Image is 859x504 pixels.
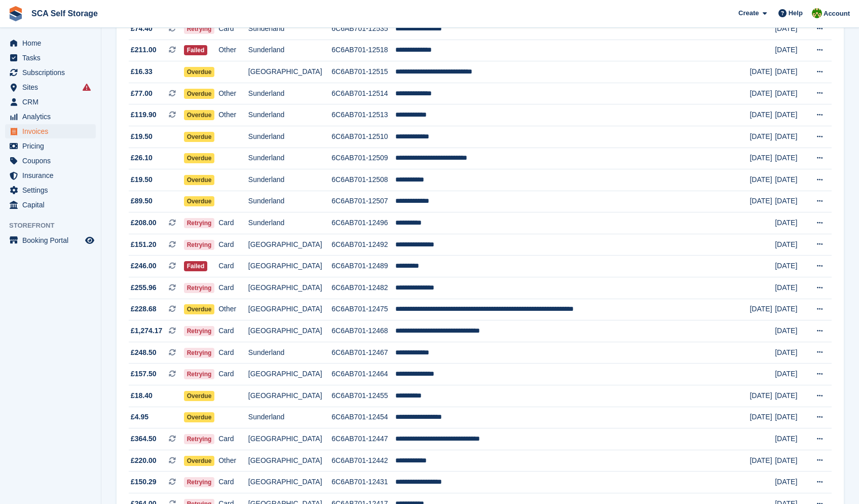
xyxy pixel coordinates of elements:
span: Retrying [184,218,215,228]
td: [DATE] [775,191,807,212]
td: [DATE] [750,104,775,126]
span: £211.00 [131,45,157,55]
span: £19.50 [131,131,153,142]
td: 6C6AB701-12454 [331,407,395,428]
td: [DATE] [750,385,775,407]
td: Sunderland [248,104,331,126]
td: [DATE] [775,212,807,234]
td: 6C6AB701-12447 [331,428,395,450]
span: Overdue [184,89,215,99]
td: Sunderland [248,126,331,148]
td: [DATE] [775,126,807,148]
td: 6C6AB701-12496 [331,212,395,234]
td: 6C6AB701-12431 [331,472,395,493]
a: menu [5,65,96,80]
td: 6C6AB701-12482 [331,277,395,299]
td: [DATE] [775,428,807,450]
span: Retrying [184,434,215,444]
span: Overdue [184,175,215,185]
td: 6C6AB701-12442 [331,450,395,472]
span: Overdue [184,456,215,466]
span: Overdue [184,391,215,401]
span: Overdue [184,304,215,314]
img: stora-icon-8386f47178a22dfd0bd8f6a31ec36ba5ce8667c1dd55bd0f319d3a0aa187defe.svg [8,6,23,21]
td: 6C6AB701-12455 [331,385,395,407]
td: Other [218,104,248,126]
span: £4.95 [131,412,148,422]
a: menu [5,168,96,183]
td: [DATE] [775,277,807,299]
span: Analytics [22,110,83,124]
td: [DATE] [750,450,775,472]
td: [DATE] [775,104,807,126]
td: 6C6AB701-12515 [331,61,395,83]
td: 6C6AB701-12508 [331,169,395,191]
td: [GEOGRAPHIC_DATA] [248,472,331,493]
span: Booking Portal [22,233,83,247]
a: menu [5,154,96,168]
span: Retrying [184,326,215,336]
span: Create [738,8,759,18]
span: £220.00 [131,455,157,466]
td: [DATE] [775,18,807,40]
td: [DATE] [775,407,807,428]
span: Retrying [184,240,215,250]
span: CRM [22,95,83,109]
span: Storefront [9,221,101,231]
td: [GEOGRAPHIC_DATA] [248,256,331,277]
td: Sunderland [248,40,331,61]
span: Overdue [184,196,215,206]
td: [DATE] [775,342,807,364]
td: Sunderland [248,191,331,212]
td: [DATE] [775,234,807,256]
td: [GEOGRAPHIC_DATA] [248,320,331,342]
td: 6C6AB701-12467 [331,342,395,364]
td: Other [218,83,248,104]
td: Sunderland [248,342,331,364]
td: [DATE] [775,40,807,61]
span: Invoices [22,124,83,138]
a: menu [5,80,96,94]
span: Help [789,8,803,18]
span: £208.00 [131,218,157,228]
span: Overdue [184,67,215,77]
td: [GEOGRAPHIC_DATA] [248,385,331,407]
td: Card [218,256,248,277]
td: 6C6AB701-12475 [331,299,395,320]
span: Insurance [22,168,83,183]
td: Card [218,472,248,493]
td: [DATE] [775,148,807,169]
td: [DATE] [750,407,775,428]
span: £248.50 [131,347,157,358]
td: Card [218,320,248,342]
a: menu [5,139,96,153]
td: [GEOGRAPHIC_DATA] [248,450,331,472]
a: menu [5,233,96,247]
a: menu [5,198,96,212]
span: Overdue [184,153,215,163]
td: [DATE] [775,364,807,385]
td: Other [218,450,248,472]
td: [DATE] [750,299,775,320]
td: Sunderland [248,148,331,169]
td: [DATE] [775,320,807,342]
span: £19.50 [131,174,153,185]
td: [GEOGRAPHIC_DATA] [248,364,331,385]
td: [DATE] [750,83,775,104]
a: menu [5,51,96,65]
td: Other [218,299,248,320]
span: Sites [22,80,83,94]
i: Smart entry sync failures have occurred [83,83,91,91]
a: menu [5,183,96,197]
span: £26.10 [131,153,153,163]
a: menu [5,36,96,50]
span: Account [824,9,850,19]
a: menu [5,110,96,124]
td: Card [218,364,248,385]
span: £255.96 [131,282,157,293]
td: 6C6AB701-12513 [331,104,395,126]
td: [DATE] [750,191,775,212]
td: [DATE] [775,83,807,104]
span: £74.40 [131,23,153,34]
td: Card [218,18,248,40]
